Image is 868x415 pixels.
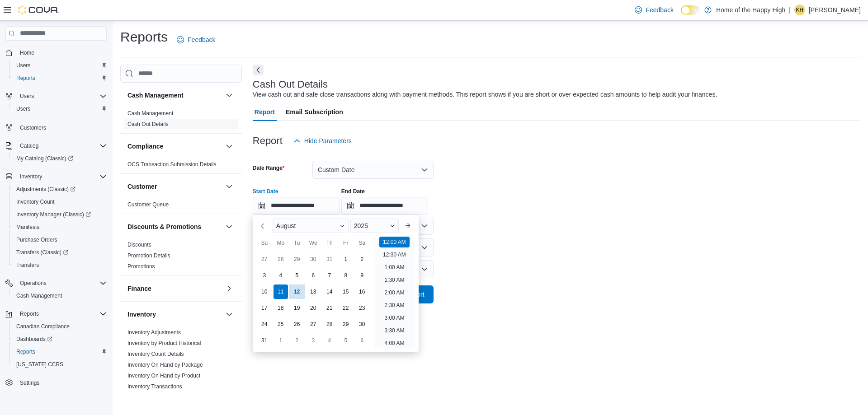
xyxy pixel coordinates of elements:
[306,236,321,250] div: We
[127,350,184,358] span: Inventory Count Details
[13,321,107,332] span: Canadian Compliance
[381,300,408,311] li: 2:30 AM
[374,237,415,349] ul: Time
[273,219,349,233] div: Button. Open the month selector. August is currently selected.
[127,242,151,248] a: Discounts
[306,252,321,266] div: day-30
[355,252,369,266] div: day-2
[16,361,63,368] span: [US_STATE] CCRS
[16,140,107,151] span: Catalog
[127,361,203,368] span: Inventory On Hand by Package
[5,42,107,412] nav: Complex example
[716,5,785,15] p: Home of the Happy High
[257,301,272,315] div: day-17
[274,268,288,283] div: day-4
[253,65,264,75] button: Next
[253,188,278,195] label: Start Date
[257,317,272,331] div: day-24
[16,261,39,269] span: Transfers
[20,280,47,287] span: Operations
[127,182,222,191] button: Customer
[16,323,70,330] span: Canadian Compliance
[127,252,170,259] span: Promotion Details
[13,321,73,332] a: Canadian Compliance
[253,90,717,99] div: View cash out and safe close transactions along with payment methods. This report shows if you ar...
[127,91,222,100] button: Cash Management
[13,103,34,114] a: Users
[9,59,110,72] button: Users
[312,161,434,179] button: Custom Date
[13,260,107,270] span: Transfers
[127,222,201,231] h3: Discounts & Promotions
[13,260,42,270] a: Transfers
[16,105,30,112] span: Users
[290,132,355,150] button: Hide Parameters
[322,317,337,331] div: day-28
[120,199,242,214] div: Customer
[188,35,215,44] span: Feedback
[381,338,408,349] li: 4:00 AM
[16,140,42,151] button: Catalog
[127,351,184,357] a: Inventory Count Details
[322,236,337,250] div: Th
[13,290,107,301] span: Cash Management
[339,333,353,348] div: day-5
[789,5,791,15] p: |
[13,60,34,71] a: Users
[253,135,283,146] h3: Report
[341,188,365,195] label: End Date
[20,173,42,180] span: Inventory
[306,333,321,348] div: day-3
[381,287,408,298] li: 2:00 AM
[274,236,288,250] div: Mo
[274,317,288,331] div: day-25
[339,317,353,331] div: day-29
[127,340,201,347] span: Inventory by Product Historical
[339,268,353,283] div: day-8
[16,47,107,58] span: Home
[809,5,861,15] p: [PERSON_NAME]
[339,236,353,250] div: Fr
[255,103,275,121] span: Report
[306,301,321,315] div: day-20
[341,197,428,215] input: Press the down key to open a popover containing a calendar.
[322,333,337,348] div: day-4
[9,196,110,208] button: Inventory Count
[127,394,167,401] span: Package Details
[224,283,235,294] button: Finance
[9,333,110,345] a: Dashboards
[9,320,110,333] button: Canadian Compliance
[13,334,107,345] span: Dashboards
[355,236,369,250] div: Sa
[120,108,242,133] div: Cash Management
[421,222,428,229] button: Open list of options
[290,252,304,266] div: day-29
[290,317,304,331] div: day-26
[274,333,288,348] div: day-1
[13,234,107,245] span: Purchase Orders
[16,211,91,218] span: Inventory Manager (Classic)
[274,301,288,315] div: day-18
[355,317,369,331] div: day-30
[120,239,242,275] div: Discounts & Promotions
[127,142,222,151] button: Compliance
[127,372,200,379] span: Inventory On Hand by Product
[257,236,272,250] div: Su
[306,268,321,283] div: day-6
[2,170,110,183] button: Inventory
[16,186,75,193] span: Adjustments (Classic)
[257,284,272,299] div: day-10
[20,49,34,56] span: Home
[127,373,200,379] a: Inventory On Hand by Product
[290,236,304,250] div: Tu
[224,90,235,101] button: Cash Management
[256,219,271,233] button: Previous Month
[9,289,110,302] button: Cash Management
[13,346,39,357] a: Reports
[16,224,39,231] span: Manifests
[322,284,337,299] div: day-14
[127,201,169,208] a: Customer Queue
[120,28,168,46] h1: Reports
[401,219,415,233] button: Next month
[257,333,272,348] div: day-31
